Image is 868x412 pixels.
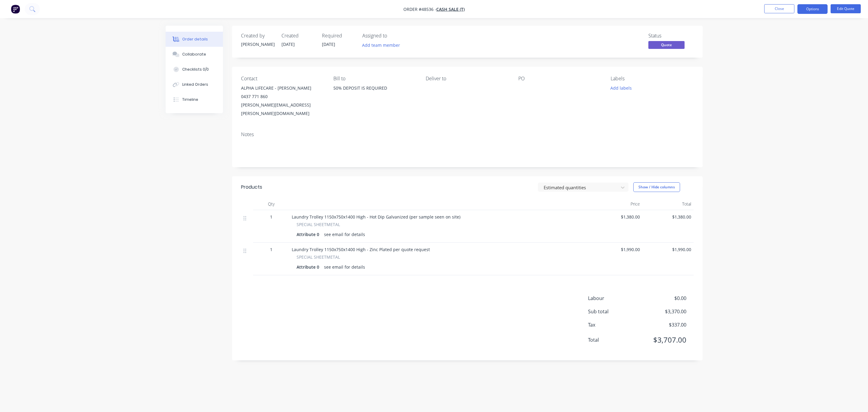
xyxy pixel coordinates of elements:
[641,334,686,345] span: $3,707.00
[403,6,436,12] span: Order #48536 -
[322,33,355,39] div: Required
[648,41,685,49] span: Quote
[518,76,601,81] div: PO
[333,84,416,92] div: 50% DEPOSIT IS REQUIRED
[166,77,223,92] button: Linked Orders
[645,246,691,253] span: $1,990.00
[270,246,272,253] span: 1
[633,182,680,192] button: Show / Hide columns
[641,295,686,302] span: $0.00
[241,92,324,101] div: 0437 771 860
[297,254,340,260] span: SPECIAL SHEETMETAL
[426,76,508,81] div: Deliver to
[588,295,642,302] span: Labour
[241,101,324,118] div: [PERSON_NAME][EMAIL_ADDRESS][PERSON_NAME][DOMAIN_NAME]
[607,84,635,92] button: Add labels
[166,47,223,62] button: Collaborate
[166,32,223,47] button: Order details
[292,214,460,220] span: Laundry Trolley 1150x750x1400 High - Hot Dip Galvanized (per sample seen on site)
[281,33,315,39] div: Created
[362,41,403,49] button: Add team member
[241,76,324,81] div: Contact
[322,230,367,239] div: see email for details
[593,246,640,253] span: $1,990.00
[436,6,465,12] a: CASH SALE (T)
[333,84,416,103] div: 50% DEPOSIT IS REQUIRED
[292,247,430,252] span: Laundry Trolley 1150x750x1400 High - Zinc Plated per quote request
[241,41,274,47] div: [PERSON_NAME]
[591,198,642,210] div: Price
[241,132,694,137] div: Notes
[322,41,335,47] span: [DATE]
[166,92,223,107] button: Timeline
[297,263,322,271] div: Attribute 0
[359,41,403,49] button: Add team member
[588,321,642,328] span: Tax
[362,33,423,39] div: Assigned to
[322,263,367,271] div: see email for details
[241,84,324,118] div: ALPHA LIFECARE - [PERSON_NAME]0437 771 860[PERSON_NAME][EMAIL_ADDRESS][PERSON_NAME][DOMAIN_NAME]
[182,82,208,87] div: Linked Orders
[241,33,274,39] div: Created by
[297,230,322,239] div: Attribute 0
[611,76,693,81] div: Labels
[593,214,640,220] span: $1,380.00
[270,214,272,220] span: 1
[253,198,289,210] div: Qty
[166,62,223,77] button: Checklists 0/0
[641,308,686,315] span: $3,370.00
[182,52,206,57] div: Collaborate
[333,76,416,81] div: Bill to
[241,84,324,92] div: ALPHA LIFECARE - [PERSON_NAME]
[588,308,642,315] span: Sub total
[297,221,340,228] span: SPECIAL SHEETMETAL
[642,198,694,210] div: Total
[241,184,262,191] div: Products
[182,67,209,72] div: Checklists 0/0
[281,41,295,47] span: [DATE]
[588,336,642,343] span: Total
[645,214,691,220] span: $1,380.00
[797,4,828,14] button: Options
[764,4,794,13] button: Close
[648,33,694,39] div: Status
[182,97,198,102] div: Timeline
[182,37,208,42] div: Order details
[641,321,686,328] span: $337.00
[11,5,20,14] img: Factory
[831,4,861,13] button: Edit Quote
